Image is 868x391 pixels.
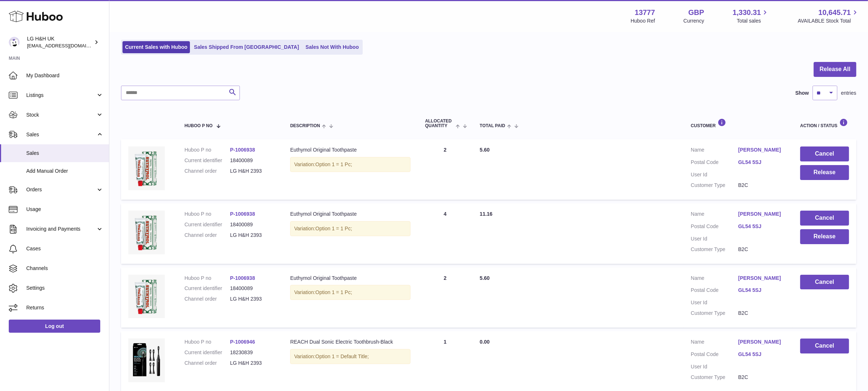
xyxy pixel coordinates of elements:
span: Description [290,124,320,128]
dt: Current identifier [184,221,230,228]
button: Cancel [800,275,849,290]
dt: Customer Type [691,182,738,189]
div: Huboo Ref [631,17,655,24]
span: 1,330.31 [733,8,761,17]
dd: B2C [738,246,786,253]
div: Currency [684,17,704,24]
dt: Postal Code [691,159,738,168]
span: Invoicing and Payments [26,226,96,232]
a: P-1006946 [230,339,255,345]
a: P-1006938 [230,147,255,153]
span: Option 1 = Default Title; [315,353,369,359]
td: 2 [418,139,472,200]
dt: User Id [691,363,738,370]
dd: 18400089 [230,221,276,228]
span: Usage [26,206,104,213]
strong: GBP [688,8,704,17]
dt: Name [691,146,738,155]
dd: B2C [738,310,786,317]
td: 4 [418,203,472,264]
dt: Postal Code [691,351,738,360]
a: Current Sales with Huboo [122,41,190,53]
dt: Name [691,275,738,284]
dt: Channel order [184,360,230,367]
dt: Channel order [184,296,230,302]
a: GL54 5SJ [738,223,786,230]
button: Cancel [800,211,849,226]
span: Huboo P no [184,124,213,128]
span: 5.60 [480,147,490,153]
dt: Huboo P no [184,339,230,345]
dd: 18400089 [230,285,276,292]
a: [PERSON_NAME] [738,211,786,218]
span: Sales [26,131,96,138]
dt: Huboo P no [184,211,230,218]
div: LG H&H UK [27,35,93,49]
div: Customer [691,118,786,128]
a: [PERSON_NAME] [738,275,786,282]
a: Sales Not With Huboo [303,41,361,53]
span: Option 1 = 1 Pc; [315,161,352,167]
dt: Huboo P no [184,146,230,153]
dt: Postal Code [691,223,738,232]
dt: Channel order [184,232,230,239]
dd: 18230839 [230,349,276,356]
dt: Postal Code [691,287,738,296]
div: Variation: [290,221,410,236]
span: [EMAIL_ADDRESS][DOMAIN_NAME] [27,43,107,48]
dt: Current identifier [184,157,230,164]
span: 11.16 [480,211,493,217]
dt: Current identifier [184,285,230,292]
div: Euthymol Original Toothpaste [290,211,410,218]
span: entries [841,90,856,97]
a: P-1006938 [230,211,255,217]
strong: 13777 [635,8,655,17]
button: Release [800,229,849,244]
dd: B2C [738,182,786,189]
a: 1,330.31 Total sales [733,8,770,24]
span: 0.00 [480,339,490,345]
img: REACH_Dual_Sonic_Electric_Toothbrush-Image-1.webp [128,339,165,382]
img: Euthymol_Original_Toothpaste_Image-1.webp [128,211,165,254]
dt: Customer Type [691,374,738,381]
dt: Huboo P no [184,275,230,282]
div: Variation: [290,285,410,300]
span: Channels [26,265,104,272]
span: Option 1 = 1 Pc; [315,226,352,231]
span: Cases [26,245,104,252]
button: Cancel [800,146,849,161]
div: Euthymol Original Toothpaste [290,146,410,153]
label: Show [795,90,809,97]
dt: Customer Type [691,246,738,253]
dd: LG H&H 2393 [230,232,276,239]
span: Total paid [480,124,505,128]
dt: Channel order [184,168,230,175]
span: Sales [26,150,104,157]
span: Stock [26,112,96,118]
td: 2 [418,267,472,328]
button: Release All [814,62,856,77]
dt: User Id [691,235,738,242]
span: AVAILABLE Stock Total [798,17,859,24]
span: Returns [26,304,104,311]
span: Settings [26,285,104,292]
dd: LG H&H 2393 [230,296,276,302]
a: [PERSON_NAME] [738,146,786,153]
img: Euthymol_Original_Toothpaste_Image-1.webp [128,146,165,190]
div: Variation: [290,157,410,172]
button: Release [800,165,849,180]
span: Listings [26,92,96,99]
img: Euthymol_Original_Toothpaste_Image-1.webp [128,275,165,318]
dt: Current identifier [184,349,230,356]
dt: Name [691,339,738,347]
img: veechen@lghnh.co.uk [9,37,20,48]
a: Log out [9,320,100,333]
dd: 18400089 [230,157,276,164]
a: Sales Shipped From [GEOGRAPHIC_DATA] [191,41,301,53]
a: GL54 5SJ [738,351,786,358]
span: ALLOCATED Quantity [425,119,454,128]
span: My Dashboard [26,72,104,79]
div: REACH Dual Sonic Electric Toothbrush-Black [290,339,410,345]
div: Action / Status [800,118,849,128]
a: 10,645.71 AVAILABLE Stock Total [798,8,859,24]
